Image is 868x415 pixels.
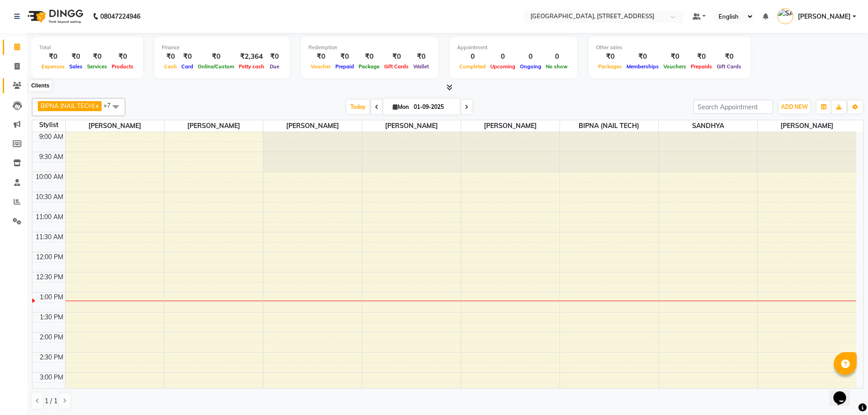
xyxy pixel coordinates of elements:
[29,80,51,91] div: Clients
[38,353,65,362] div: 2:30 PM
[34,252,65,262] div: 12:00 PM
[236,63,267,70] span: Petty cash
[100,4,140,29] b: 08047224946
[34,232,65,242] div: 11:30 AM
[488,51,518,62] div: 0
[308,44,431,51] div: Redemption
[23,4,86,29] img: logo
[624,51,661,62] div: ₹0
[382,63,411,70] span: Gift Cards
[758,120,857,132] span: [PERSON_NAME]
[39,63,67,70] span: Expenses
[688,63,714,70] span: Prepaids
[38,313,65,322] div: 1:30 PM
[457,63,488,70] span: Completed
[164,120,263,132] span: [PERSON_NAME]
[179,63,195,70] span: Card
[195,51,236,62] div: ₹0
[714,63,744,70] span: Gift Cards
[34,272,65,282] div: 12:30 PM
[267,63,282,70] span: Due
[411,51,431,62] div: ₹0
[67,51,85,62] div: ₹0
[457,51,488,62] div: 0
[596,51,624,62] div: ₹0
[596,63,624,70] span: Packages
[362,120,461,132] span: [PERSON_NAME]
[457,44,570,51] div: Appointment
[518,63,544,70] span: Ongoing
[85,51,109,62] div: ₹0
[693,100,773,114] input: Search Appointment
[34,212,65,222] div: 11:00 AM
[103,102,118,109] span: +7
[41,102,95,109] span: BIPNA (NAIL TECH)
[544,51,570,62] div: 0
[688,51,714,62] div: ₹0
[39,44,136,51] div: Total
[382,51,411,62] div: ₹0
[109,63,136,70] span: Products
[38,292,65,302] div: 1:00 PM
[263,120,362,132] span: [PERSON_NAME]
[390,103,411,110] span: Mon
[38,373,65,382] div: 3:00 PM
[32,120,65,130] div: Stylist
[195,63,236,70] span: Online/Custom
[798,12,851,21] span: [PERSON_NAME]
[518,51,544,62] div: 0
[661,63,688,70] span: Vouchers
[461,120,560,132] span: [PERSON_NAME]
[45,396,57,406] span: 1 / 1
[596,44,744,51] div: Other sales
[347,100,370,114] span: Today
[38,333,65,342] div: 2:00 PM
[162,63,179,70] span: Cash
[830,379,859,406] iframe: chat widget
[67,63,85,70] span: Sales
[356,63,382,70] span: Package
[356,51,382,62] div: ₹0
[37,152,65,162] div: 9:30 AM
[308,63,333,70] span: Voucher
[66,120,164,132] span: [PERSON_NAME]
[488,63,518,70] span: Upcoming
[39,51,67,62] div: ₹0
[34,192,65,202] div: 10:30 AM
[109,51,136,62] div: ₹0
[333,51,356,62] div: ₹0
[714,51,744,62] div: ₹0
[308,51,333,62] div: ₹0
[162,51,179,62] div: ₹0
[162,44,282,51] div: Finance
[34,172,65,182] div: 10:00 AM
[624,63,661,70] span: Memberships
[661,51,688,62] div: ₹0
[37,132,65,142] div: 9:00 AM
[179,51,195,62] div: ₹0
[333,63,356,70] span: Prepaid
[85,63,109,70] span: Services
[267,51,282,62] div: ₹0
[95,102,99,109] a: x
[560,120,658,132] span: BIPNA (NAIL TECH)
[781,103,808,110] span: ADD NEW
[544,63,570,70] span: No show
[236,51,267,62] div: ₹2,364
[411,100,457,114] input: 2025-09-01
[659,120,757,132] span: SANDHYA
[411,63,431,70] span: Wallet
[779,101,810,113] button: ADD NEW
[777,8,793,24] img: SANJU CHHETRI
